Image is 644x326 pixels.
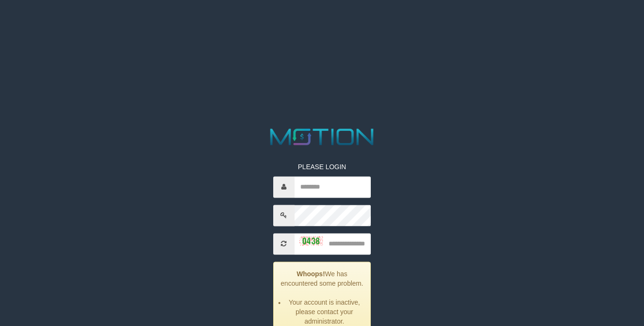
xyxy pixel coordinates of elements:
img: MOTION_logo.png [266,126,378,148]
strong: Whoops! [296,270,325,278]
p: PLEASE LOGIN [273,162,371,172]
img: captcha [299,236,323,246]
li: Your account is inactive, please contact your administrator. [286,298,364,326]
